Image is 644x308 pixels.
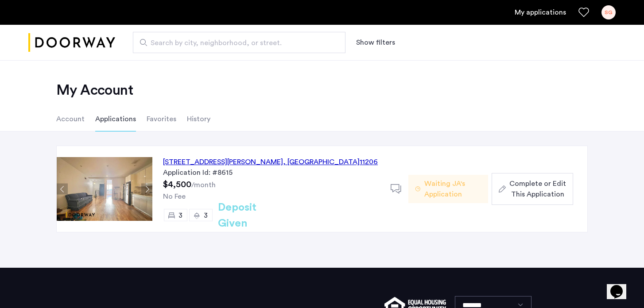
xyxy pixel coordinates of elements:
[163,167,380,178] div: Application Id: #8615
[57,184,68,195] button: Previous apartment
[178,212,182,219] span: 3
[187,107,210,131] li: History
[607,273,635,299] iframe: chat widget
[163,180,191,189] span: $4,500
[56,81,588,99] h2: My Account
[424,178,481,200] span: Waiting JA's Application
[578,7,589,18] a: Favorites
[204,212,208,219] span: 3
[218,200,288,231] h2: Deposit Given
[151,38,321,48] span: Search by city, neighborhood, or street.
[133,32,345,53] input: Apartment Search
[509,178,566,200] span: Complete or Edit This Application
[191,181,216,189] sub: /month
[56,107,85,131] li: Account
[283,158,360,166] span: , [GEOGRAPHIC_DATA]
[356,37,395,48] button: Show or hide filters
[163,193,186,200] span: No Fee
[57,157,152,221] img: Apartment photo
[28,26,115,59] img: logo
[147,107,176,131] li: Favorites
[95,107,136,131] li: Applications
[515,7,566,18] a: My application
[601,5,616,19] div: SG
[492,173,573,205] button: button
[28,26,115,59] a: Cazamio logo
[163,157,378,167] div: [STREET_ADDRESS][PERSON_NAME] 11206
[141,184,152,195] button: Next apartment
